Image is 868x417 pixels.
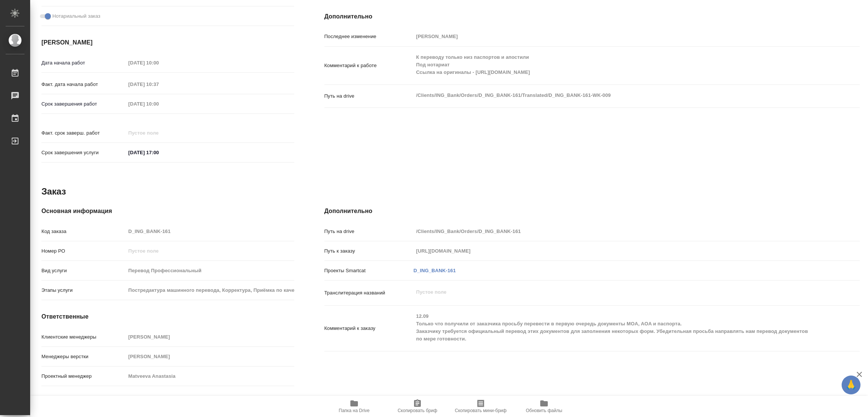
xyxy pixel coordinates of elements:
[414,51,815,79] textarea: К переводу только низ паспортов и апостили Под нотариат Ссылка на оригиналы - [URL][DOMAIN_NAME]
[41,373,126,380] p: Проектный менеджер
[414,310,815,345] textarea: 12.09 Только что получили от заказчика просьбу перевести в первую очередь документы МОA, AOA и па...
[845,377,857,393] span: 🙏
[52,12,100,20] span: Нотариальный заказ
[126,265,294,276] input: Пустое поле
[414,245,815,256] input: Пустое поле
[455,408,506,413] span: Скопировать мини-бриф
[126,57,192,68] input: Пустое поле
[41,186,66,198] h2: Заказ
[41,59,126,67] p: Дата начала работ
[41,353,126,360] p: Менеджеры верстки
[324,289,414,297] p: Транслитерация названий
[324,228,414,235] p: Путь на drive
[41,38,294,47] h4: [PERSON_NAME]
[41,149,126,156] p: Срок завершения услуги
[324,33,414,40] p: Последнее изменение
[414,31,815,42] input: Пустое поле
[126,127,192,138] input: Пустое поле
[386,396,449,417] button: Скопировать бриф
[397,408,437,413] span: Скопировать бриф
[126,351,294,362] input: Пустое поле
[41,247,126,255] p: Номер РО
[41,312,294,321] h4: Ответственные
[324,325,414,332] p: Комментарий к заказу
[126,226,294,237] input: Пустое поле
[126,371,294,382] input: Пустое поле
[126,285,294,296] input: Пустое поле
[324,62,414,69] p: Комментарий к работе
[842,376,860,394] button: 🙏
[324,207,860,216] h4: Дополнительно
[41,129,126,137] p: Факт. срок заверш. работ
[41,81,126,88] p: Факт. дата начала работ
[324,247,414,255] p: Путь к заказу
[414,226,815,237] input: Пустое поле
[41,100,126,108] p: Срок завершения работ
[126,79,192,90] input: Пустое поле
[526,408,562,413] span: Обновить файлы
[41,207,294,216] h4: Основная информация
[449,396,512,417] button: Скопировать мини-бриф
[414,268,456,273] a: D_ING_BANK-161
[41,267,126,274] p: Вид услуги
[339,408,370,413] span: Папка на Drive
[41,228,126,235] p: Код заказа
[512,396,576,417] button: Обновить файлы
[126,147,192,158] input: ✎ Введи что-нибудь
[414,89,815,102] textarea: /Clients/ING_Bank/Orders/D_ING_BANK-161/Translated/D_ING_BANK-161-WK-009
[41,287,126,294] p: Этапы услуги
[41,333,126,341] p: Клиентские менеджеры
[324,92,414,100] p: Путь на drive
[324,267,414,274] p: Проекты Smartcat
[322,396,386,417] button: Папка на Drive
[126,331,294,342] input: Пустое поле
[126,98,192,109] input: Пустое поле
[324,12,860,21] h4: Дополнительно
[126,245,294,256] input: Пустое поле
